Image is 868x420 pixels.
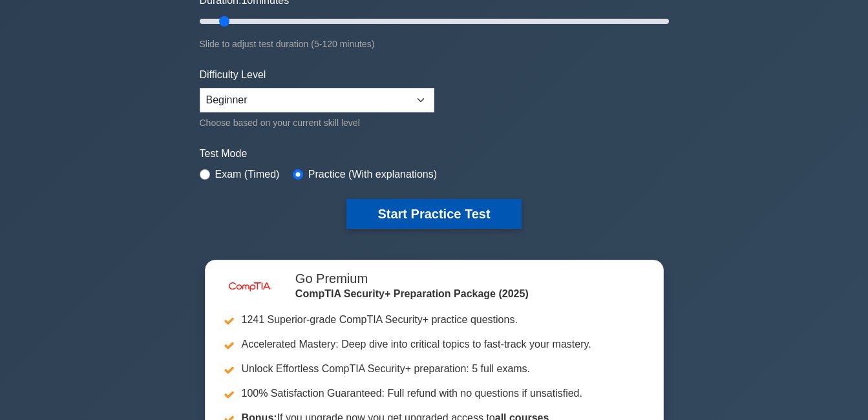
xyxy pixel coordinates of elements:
label: Difficulty Level [200,67,266,83]
label: Exam (Timed) [215,167,280,182]
div: Choose based on your current skill level [200,115,434,131]
label: Test Mode [200,146,669,162]
button: Start Practice Test [346,199,521,229]
div: Slide to adjust test duration (5-120 minutes) [200,36,669,52]
label: Practice (With explanations) [308,167,437,182]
